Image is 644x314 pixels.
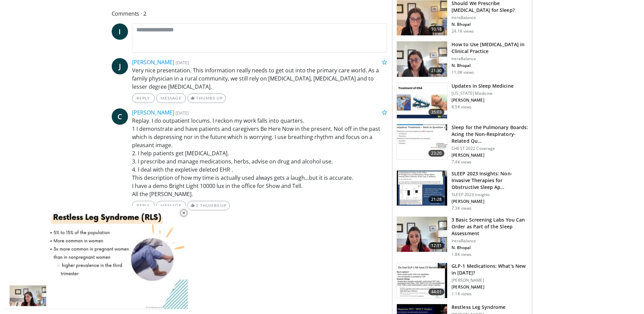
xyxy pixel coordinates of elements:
img: 1b28fd78-e194-4440-a9da-6515a7836199.150x105_q85_crop-smart_upscale.jpg [397,83,447,118]
p: 24.1K views [452,29,474,34]
button: Close [177,206,190,220]
p: Very nice presentation. This information really needs to get out into the primary care world. As ... [132,66,387,91]
h3: Sleep for the Pulmonary Boards: Acing the Non-Respiratory-Related Qu… [452,124,528,144]
p: CHEST 2022 Coverage [452,146,528,151]
small: [DATE] [176,59,189,66]
p: [PERSON_NAME] [452,278,528,283]
img: 9fb304be-515e-4deb-846e-47615c91f0d6.150x105_q85_crop-smart_upscale.jpg [397,217,447,252]
a: Reply [132,93,155,103]
p: IntraBalance [452,15,528,20]
h3: 3 Basic Screening Labs You Can Order as Part of the Sleep Assessment [452,216,528,237]
a: Reply [132,201,155,210]
span: 44:01 [428,289,445,295]
p: [PERSON_NAME] [452,98,514,103]
p: 7.3K views [452,206,472,211]
a: 23:20 Sleep for the Pulmonary Boards: Acing the Non-Respiratory-Related Qu… CHEST 2022 Coverage [... [397,124,528,165]
a: J [112,58,128,74]
h3: GLP-1 Medications: What's New in [DATE]? [452,263,528,276]
p: 8.5K views [452,104,472,110]
a: Message [156,201,186,210]
span: 21:30 [428,67,445,74]
p: 1.1K views [452,291,472,297]
a: Message [156,93,186,103]
a: 21:28 SLEEP 2023 Insights: Non-Invasive Therapies for Obstructive Sleep Ap… SLEEP 2023 Insights [... [397,170,528,211]
p: N. Bhopal [452,63,528,68]
span: 10:18 [428,26,445,33]
p: [PERSON_NAME] [452,153,528,158]
p: N. Bhopal [452,22,528,27]
p: IntraBalance [452,238,528,244]
a: 12:11 3 Basic Screening Labs You Can Order as Part of the Sleep Assessment IntraBalance N. Bhopal... [397,216,528,257]
img: 662646f3-24dc-48fd-91cb-7f13467e765c.150x105_q85_crop-smart_upscale.jpg [397,41,447,77]
p: N. Bhopal [452,245,528,250]
img: 1395d59a-5f0e-4075-9d5a-5913075c1e3a.150x105_q85_crop-smart_upscale.jpg [397,263,447,298]
a: I [112,23,128,40]
a: 21:30 How to Use [MEDICAL_DATA] in Clinical Practice IntraBalance N. Bhopal 11.0K views [397,41,528,77]
span: 21:28 [428,196,445,203]
p: [PERSON_NAME] [452,199,528,204]
p: Replay. I do outpatient locums. I reckon my work falls into quarters. 1 I demonstrate and have pa... [132,117,387,198]
p: 7.4K views [452,159,472,165]
span: 35:03 [428,109,445,116]
a: [PERSON_NAME] [132,58,174,66]
a: [PERSON_NAME] [132,109,174,116]
a: 35:03 Updates in Sleep Medicine [US_STATE] Medicine [PERSON_NAME] 8.5K views [397,83,528,119]
span: 23:20 [428,150,445,157]
img: f7087805-6d6d-4f4e-b7c8-917543aa9d8d.150x105_q85_crop-smart_upscale.jpg [397,0,447,36]
span: 12:11 [428,242,445,249]
h3: Restless Leg Syndrome [452,304,505,311]
h3: SLEEP 2023 Insights: Non-Invasive Therapies for Obstructive Sleep Ap… [452,170,528,191]
p: 1.8K views [452,252,472,257]
p: IntraBalance [452,56,528,62]
img: 9ae18581-15d7-4e3f-9e17-ab981157280a.150x105_q85_crop-smart_upscale.jpg [397,124,447,160]
p: SLEEP 2023 Insights [452,192,528,197]
a: Thumbs Up [187,93,226,103]
span: 2 [196,203,199,208]
span: Comments 2 [112,9,387,18]
video-js: Video Player [5,206,188,309]
img: e0da9332-76d3-4490-9302-7b0be96a7cdb.150x105_q85_crop-smart_upscale.jpg [397,171,447,206]
h3: How to Use [MEDICAL_DATA] in Clinical Practice [452,41,528,55]
a: 2 Thumbs Up [187,201,230,210]
p: 11.0K views [452,70,474,75]
h3: Updates in Sleep Medicine [452,83,514,89]
small: [DATE] [176,110,189,116]
p: [PERSON_NAME] [452,284,528,290]
a: C [112,108,128,125]
a: 44:01 GLP-1 Medications: What's New in [DATE]? [PERSON_NAME] [PERSON_NAME] 1.1K views [397,263,528,299]
p: [US_STATE] Medicine [452,91,514,96]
